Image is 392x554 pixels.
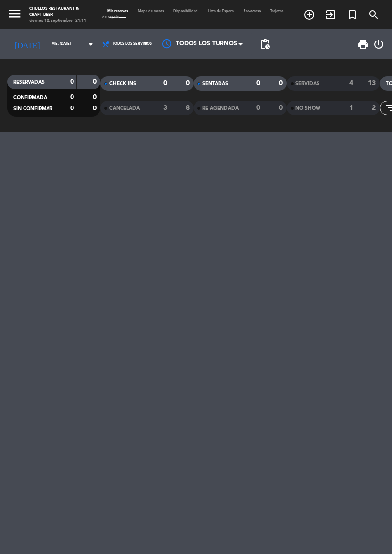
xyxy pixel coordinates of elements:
[109,106,140,111] span: CANCELADA
[29,18,88,24] div: viernes 12. septiembre - 21:11
[85,38,97,50] i: arrow_drop_down
[303,9,315,21] i: add_circle_outline
[133,10,169,13] span: Mapa de mesas
[169,10,203,13] span: Disponibilidad
[349,80,353,87] strong: 4
[239,10,266,13] span: Pre-acceso
[7,6,22,21] i: menu
[13,106,52,111] span: SIN CONFIRMAR
[70,79,74,85] strong: 0
[279,80,285,87] strong: 0
[346,9,358,21] i: turned_in_not
[279,105,285,111] strong: 0
[13,95,47,100] span: CONFIRMADA
[256,80,260,87] strong: 0
[163,80,167,87] strong: 0
[186,80,192,87] strong: 0
[93,94,98,101] strong: 0
[373,29,385,59] div: LOG OUT
[259,38,271,50] span: pending_actions
[163,105,167,111] strong: 3
[325,9,337,21] i: exit_to_app
[357,38,369,50] span: print
[368,80,378,87] strong: 13
[256,105,260,111] strong: 0
[372,105,378,111] strong: 2
[13,80,45,85] span: RESERVADAS
[112,42,152,46] span: Todos los servicios
[373,38,385,50] i: power_settings_new
[7,6,22,24] button: menu
[295,106,320,111] span: NO SHOW
[70,105,74,112] strong: 0
[186,105,192,111] strong: 8
[109,81,136,86] span: CHECK INS
[368,9,380,21] i: search
[7,35,47,53] i: [DATE]
[70,94,74,101] strong: 0
[29,6,88,18] div: Chullos Restaurant & Craft Beer
[349,105,353,111] strong: 1
[93,105,98,112] strong: 0
[202,81,228,86] span: SENTADAS
[202,106,239,111] span: RE AGENDADA
[93,79,98,85] strong: 0
[102,10,133,13] span: Mis reservas
[295,81,319,86] span: SERVIDAS
[203,10,239,13] span: Lista de Espera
